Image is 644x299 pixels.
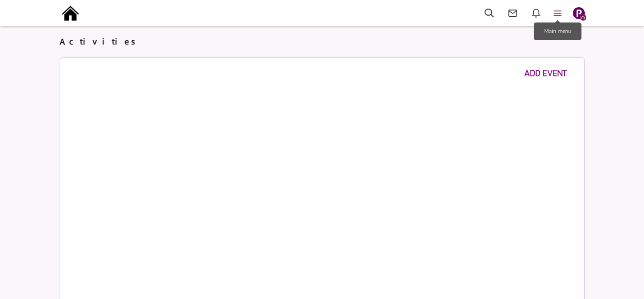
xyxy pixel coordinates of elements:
[567,69,575,78] span: ........
[60,36,140,47] span: Activities
[573,7,585,19] img: Slide1.png
[524,68,567,78] a: ADD EVENT
[60,2,81,24] img: output-onlinepngtools%20-%202025-09-15T191211.976.png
